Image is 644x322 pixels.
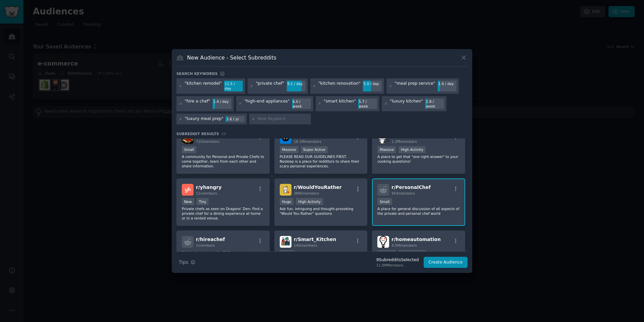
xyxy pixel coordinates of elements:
[376,263,419,268] div: 11.8M Members
[196,139,219,144] span: 715 members
[196,237,225,242] span: r/ hireachef
[182,198,194,205] div: New
[280,198,294,205] div: Huge
[438,81,457,87] div: 1.4 / day
[424,257,468,268] button: Create Audience
[185,98,210,109] div: "hire a chef"
[390,98,423,109] div: "luxury kitchen"
[324,98,356,109] div: "smart kitchen"
[196,243,215,247] span: 1 members
[179,259,188,266] span: Tips
[391,191,415,195] span: 954 members
[398,250,426,257] div: High Activity
[196,185,222,190] span: r/ yhangry
[182,206,264,220] p: Private chefs as seen on Dragons’ Den: Find a private chef for a dining experience at home or in ...
[244,98,289,109] div: "high-end appliances"
[224,81,243,91] div: 11.5 / day
[182,154,264,168] p: A community for Personal and Private Chefs to come together, learn from each other and share info...
[391,243,417,247] span: 4.5M members
[377,146,396,153] div: Massive
[185,116,224,122] div: "luxury meal prep"
[377,206,460,216] p: A place for general discussion of all aspects of the private and personal chef world
[301,146,328,153] div: Super Active
[187,54,276,61] h3: New Audience - Select Subreddits
[391,185,431,190] span: r/ PersonalChef
[294,139,321,144] span: 18.1M members
[294,243,317,247] span: 140 members
[182,250,264,264] p: Not the best at cooking? Hire an experienced cooker who'll help you make that dish! For more info...
[398,146,426,153] div: High Activity
[256,81,284,91] div: "private chef"
[377,250,396,257] div: Massive
[363,81,382,87] div: 5.0 / day
[213,98,231,105] div: 1.4 / day
[280,206,362,216] p: Ask fun, intriguing and thought-provoking "Would You Rather" questions
[395,81,435,91] div: "meal prep service"
[280,154,362,168] p: PLEASE READ OUR GUIDELINES FIRST. Nosleep is a place for redditors to share their scary personal ...
[377,198,392,205] div: Small
[176,256,198,268] button: Tips
[294,185,342,190] span: r/ WouldYouRather
[185,81,222,91] div: "kitchen remodel"
[176,131,219,136] span: Subreddit Results
[296,198,323,205] div: High Activity
[280,250,294,257] div: Small
[258,116,309,122] input: New Keyword
[376,257,419,263] div: 9 Subreddit s Selected
[176,71,218,76] h3: Search keywords
[196,191,217,195] span: 11 members
[318,81,361,91] div: "kitchen renovation"
[280,146,299,153] div: Massive
[294,237,336,242] span: r/ Smart_Kitchen
[377,154,460,164] p: A place to get that "one right answer" to your cooking questions!
[197,198,209,205] div: Tiny
[182,146,196,153] div: Small
[358,98,377,109] div: 5.7 / week
[391,237,441,242] span: r/ homeautomation
[182,184,194,196] img: yhangry
[425,98,444,109] div: 2.8 / week
[287,81,306,87] div: 9.1 / day
[292,98,311,109] div: 6.0 / week
[391,139,417,144] span: 1.2M members
[377,236,389,248] img: homeautomation
[226,116,245,122] div: 3.6 / yr
[280,184,291,196] img: WouldYouRather
[280,236,291,248] img: Smart_Kitchen
[294,191,319,195] span: 389k members
[221,132,226,136] span: 48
